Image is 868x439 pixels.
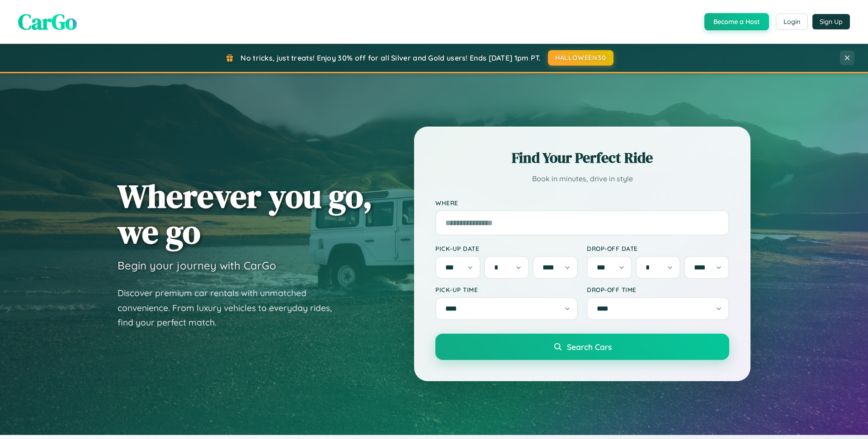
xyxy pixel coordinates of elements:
[435,172,729,185] p: Book in minutes, drive in style
[435,286,578,293] label: Pick-up Time
[118,259,276,272] h3: Begin your journey with CarGo
[587,286,729,293] label: Drop-off Time
[18,7,77,37] span: CarGo
[118,286,344,330] p: Discover premium car rentals with unmatched convenience. From luxury vehicles to everyday rides, ...
[435,199,729,207] label: Where
[587,245,729,252] label: Drop-off Date
[812,14,850,29] button: Sign Up
[704,13,769,30] button: Become a Host
[548,50,613,66] button: HALLOWEEN30
[435,245,578,252] label: Pick-up Date
[776,14,808,30] button: Login
[435,148,729,168] h2: Find Your Perfect Ride
[435,334,729,360] button: Search Cars
[241,53,541,62] span: No tricks, just treats! Enjoy 30% off for all Silver and Gold users! Ends [DATE] 1pm PT.
[118,178,373,250] h1: Wherever you go, we go
[567,342,612,352] span: Search Cars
